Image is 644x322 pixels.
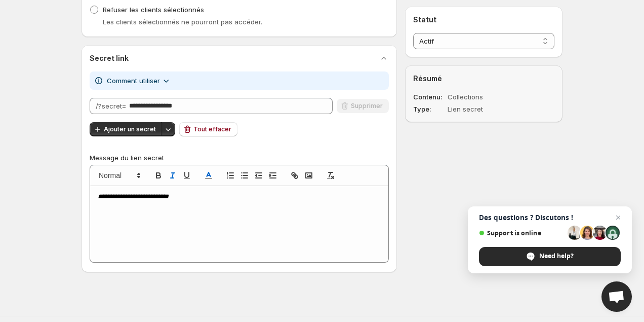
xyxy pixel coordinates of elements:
button: Ajouter un secret [90,122,162,136]
span: Refuser les clients sélectionnés [103,6,204,14]
h2: Résumé [413,74,554,84]
span: Des questions ? Discutons ! [479,213,621,222]
button: Effacer tous les secrets [179,122,237,136]
span: Close chat [612,211,624,224]
span: Ajouter un secret [104,125,156,133]
dd: Lien secret [448,104,526,114]
p: Message du lien secret [90,153,389,163]
span: Les clients sélectionnés ne pourront pas accéder. [103,18,262,26]
span: Support is online [479,229,564,237]
span: Tout effacer [193,125,231,133]
dt: Contenu : [413,92,446,102]
h2: Secret link [90,53,129,63]
span: /?secret= [96,102,126,110]
dt: Type : [413,104,446,114]
dd: Collections [448,92,526,102]
button: Comment utiliser [101,73,177,89]
div: Open chat [601,281,632,312]
span: Comment utiliser [107,76,160,86]
div: Need help? [479,247,621,266]
h2: Statut [413,15,554,25]
button: Autres actions d'enregistrement [161,122,175,136]
span: Need help? [539,252,574,261]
